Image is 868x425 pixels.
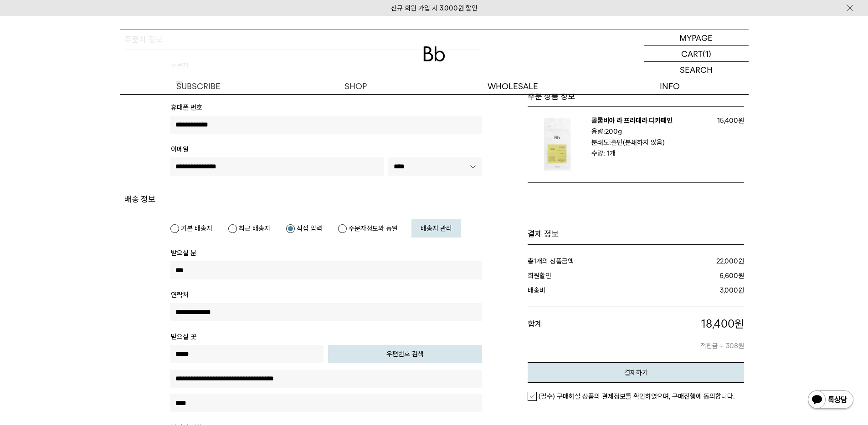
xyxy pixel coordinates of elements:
[434,78,591,94] p: WHOLESALE
[528,270,636,281] dt: 회원할인
[539,392,734,400] em: (필수) 구매하실 상품의 결제정보를 확인하였으며, 구매진행에 동의합니다.
[720,286,738,294] strong: 3,000
[621,331,744,351] p: 적립금 + 308원
[644,46,749,62] a: CART (1)
[421,224,452,233] span: 배송지 관리
[591,148,708,159] p: 수량: 1개
[708,115,744,126] p: 15,400원
[703,46,711,61] p: (1)
[171,103,202,111] span: 휴대폰 번호
[534,257,536,265] strong: 1
[528,256,645,267] dt: 총 개의 상품금액
[228,224,270,233] label: 최근 배송지
[632,285,744,296] dd: 원
[701,317,734,330] span: 18,400
[528,115,587,174] img: 콜롬비아 라 프라데라 디카페인
[528,228,744,239] h1: 결제 정보
[591,137,703,148] p: 분쇄도:
[411,219,461,238] a: 배송지 관리
[645,256,744,267] dd: 원
[681,46,703,61] p: CART
[716,257,738,265] strong: 22,000
[120,78,277,94] a: SUBSCRIBE
[124,194,482,205] h4: 배송 정보
[423,46,445,61] img: 로고
[591,116,673,125] a: 콜롬비아 라 프라데라 디카페인
[171,145,189,153] span: 이메일
[528,91,744,102] h3: 주문 상품 정보
[391,4,478,12] a: 신규 회원 가입 시 3,000원 할인
[528,316,621,352] dt: 합계
[644,30,749,46] a: MYPAGE
[680,62,713,78] p: SEARCH
[171,249,196,257] span: 받으실 분
[624,369,647,377] em: 결제하기
[679,30,713,46] p: MYPAGE
[528,285,633,296] dt: 배송비
[591,78,749,94] p: INFO
[528,362,744,383] button: 결제하기
[719,272,738,280] strong: 6,600
[277,78,434,94] a: SHOP
[328,345,482,363] button: 우편번호 검색
[338,224,398,233] label: 주문자정보와 동일
[807,390,854,411] img: 카카오톡 채널 1:1 채팅 버튼
[591,126,703,137] p: 용량:
[171,291,189,299] span: 연락처
[171,333,196,341] span: 받으실 곳
[635,270,744,281] dd: 원
[621,316,744,332] p: 원
[286,224,322,233] label: 직접 입력
[611,138,665,147] b: 홀빈(분쇄하지 않음)
[605,127,622,136] b: 200g
[170,224,212,233] label: 기본 배송지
